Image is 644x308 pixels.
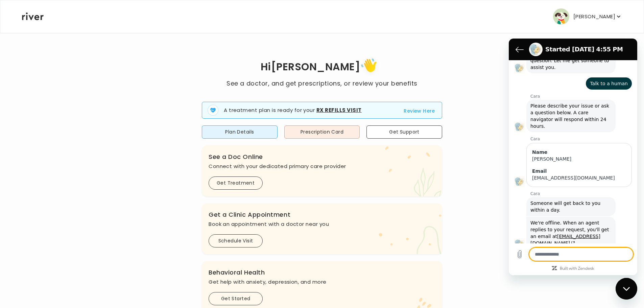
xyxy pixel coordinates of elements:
[284,125,360,139] button: Prescription Card
[553,8,622,25] button: user avatar[PERSON_NAME]
[209,176,263,190] button: Get Treatment
[209,219,435,229] p: Book an appointment with a doctor near you
[366,125,442,139] button: Get Support
[209,162,435,171] p: Connect with your dedicated primary care provider
[202,125,278,139] button: Plan Details
[224,106,362,114] p: A treatment plan is ready for your
[209,210,435,219] h3: Get a Clinic Appointment
[616,278,637,300] iframe: Button to launch messaging window, conversation in progress
[209,234,263,247] button: Schedule Visit
[209,268,435,277] h3: Behavioral Health
[509,39,637,275] iframe: Messaging window
[226,79,417,88] p: See a doctor, and get prescriptions, or review your benefits
[209,152,435,162] h3: See a Doc Online
[209,292,263,305] button: Get Started
[316,106,362,114] strong: Rx Refills Visit
[553,8,569,25] img: user avatar
[404,107,435,115] button: Review Here
[209,277,435,287] p: Get help with anxiety, depression, and more
[226,56,417,79] h1: Hi [PERSON_NAME]
[573,12,615,21] p: [PERSON_NAME]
